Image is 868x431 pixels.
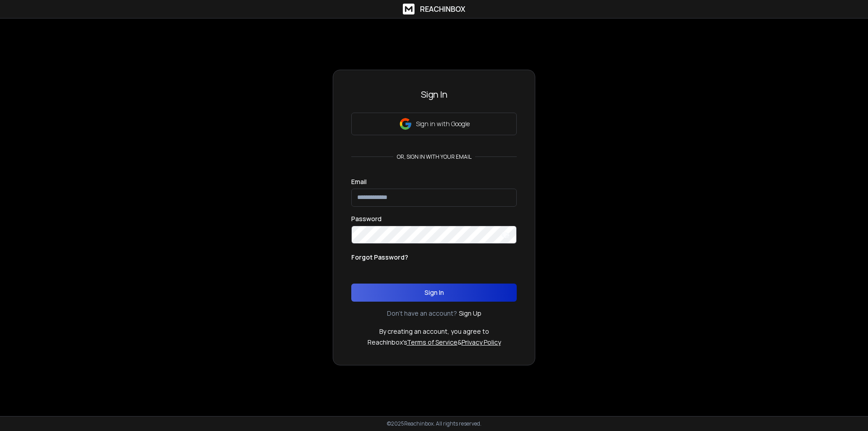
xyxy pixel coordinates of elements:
[387,309,457,318] p: Don't have an account?
[351,179,367,185] label: Email
[462,338,501,346] a: Privacy Policy
[351,88,517,101] h3: Sign In
[368,338,501,347] p: ReachInbox's &
[459,309,481,318] a: Sign Up
[351,113,517,135] button: Sign in with Google
[351,253,408,262] p: Forgot Password?
[403,4,465,14] a: ReachInbox
[416,119,470,128] p: Sign in with Google
[387,420,481,427] p: © 2025 Reachinbox. All rights reserved.
[420,4,465,14] h1: ReachInbox
[407,338,458,346] a: Terms of Service
[379,327,489,336] p: By creating an account, you agree to
[351,216,382,222] label: Password
[351,284,517,302] button: Sign In
[393,153,475,161] p: or, sign in with your email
